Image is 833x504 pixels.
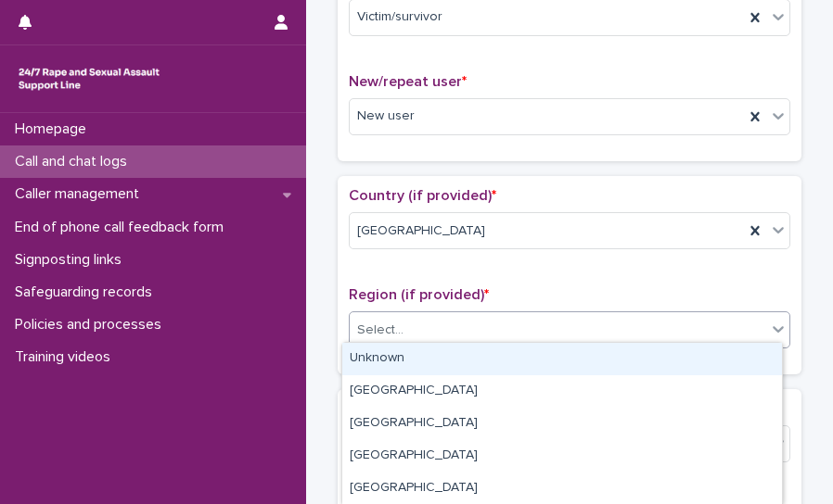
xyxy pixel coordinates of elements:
[7,283,167,301] p: Safeguarding records
[7,120,101,138] p: Homepage
[357,7,442,27] span: Victim/survivor
[15,60,163,97] img: rhQMoQhaT3yELyF149Cw
[7,348,125,366] p: Training videos
[342,375,782,408] div: Greater London
[7,219,238,236] p: End of phone call feedback form
[342,440,782,472] div: South West
[357,221,485,241] span: [GEOGRAPHIC_DATA]
[357,107,415,126] span: New user
[357,321,404,340] div: Select...
[349,188,496,203] span: Country (if provided)
[342,343,782,375] div: Unknown
[349,74,467,89] span: New/repeat user
[7,185,154,203] p: Caller management
[7,153,142,170] p: Call and chat logs
[342,408,782,440] div: South East
[7,251,136,269] p: Signposting links
[7,316,176,334] p: Policies and processes
[349,287,489,302] span: Region (if provided)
